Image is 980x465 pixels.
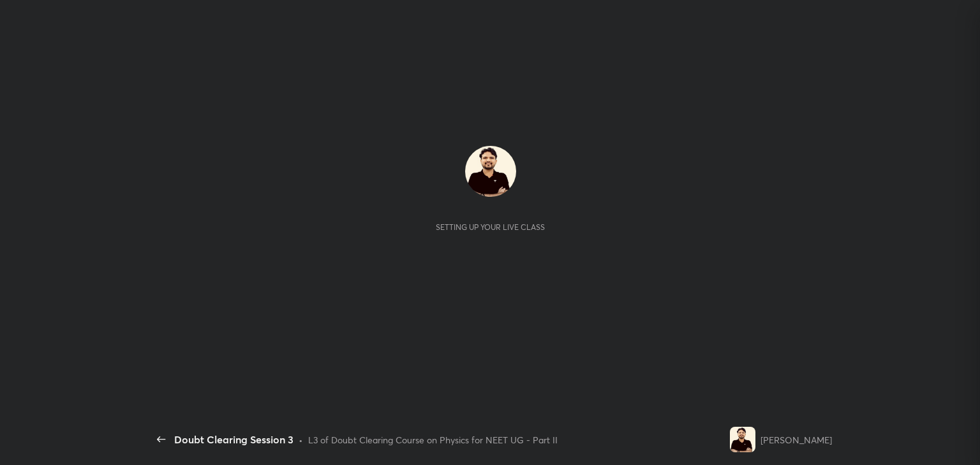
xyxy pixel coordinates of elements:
[730,427,755,452] img: 09770f7dbfa9441c9c3e57e13e3293d5.jpg
[308,433,558,447] div: L3 of Doubt Clearing Course on Physics for NEET UG - Part II
[436,222,545,232] div: Setting up your live class
[761,433,832,447] div: [PERSON_NAME]
[299,433,303,447] div: •
[174,432,293,447] div: Doubt Clearing Session 3
[465,146,516,197] img: 09770f7dbfa9441c9c3e57e13e3293d5.jpg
